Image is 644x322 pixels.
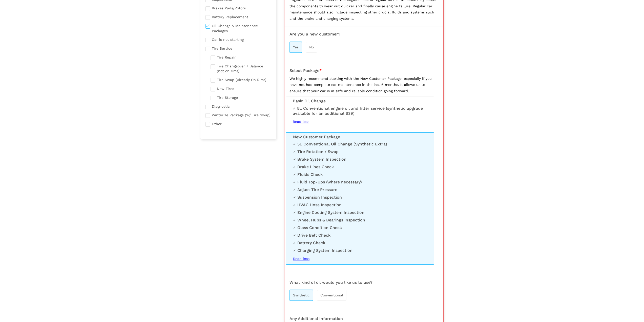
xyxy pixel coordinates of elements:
li: HVAC Hose Inspection [293,202,427,207]
h3: What kind of oil would you like us to use? [289,280,438,285]
li: Tire Rotation / Swap [293,149,427,154]
span: Conventional [320,293,343,297]
span: Read less [293,120,309,124]
span: Read less [293,257,309,261]
li: Fluid Top-Ups (where necessary) [293,180,427,185]
li: Suspension Inspection [293,195,427,200]
li: Engine Cooling System Inspection [293,210,427,215]
li: Charging System Inspection [293,248,427,253]
li: Brake Lines Check [293,164,427,169]
li: Fluids Check [293,172,427,177]
li: 5L Conventional engine oil and filter service (synthetic upgrade available for an additional $39) [293,106,427,116]
h3: New Customer Package [293,135,427,139]
h3: Are you a new customer? [289,32,340,36]
li: Wheel Hubs & Bearings Inspection [293,218,427,223]
li: Drive Belt Check [293,233,427,238]
li: Brake System Inspection [293,157,427,162]
li: Adjust Tire Pressure [293,187,427,192]
li: Glass Condition Check [293,225,427,230]
p: We highly recommend starting with the New Customer Package, especially if you have not had comple... [289,75,438,94]
li: Battery Check [293,240,427,245]
h3: Basic Oil Change [293,99,427,103]
span: Yes [293,45,299,49]
span: Synthetic [293,293,310,297]
span: No [309,45,314,49]
li: 5L Conventional Oil Change (Synthetic Extra) [293,142,427,147]
h3: Any Additional Information [289,316,438,321]
h3: Select Package [289,68,438,73]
